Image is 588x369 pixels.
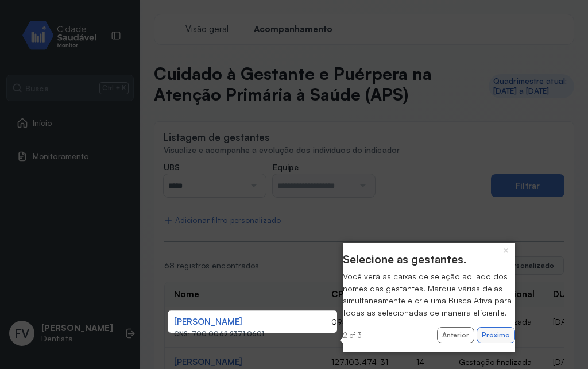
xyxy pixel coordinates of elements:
div: Você verá as caixas de seleção ao lado dos nomes das gestantes. Marque várias delas simultaneamen... [343,270,515,318]
span: 2 of 3 [343,330,362,340]
div: [PERSON_NAME] [174,317,313,328]
button: Close [497,243,515,259]
button: Anterior [437,327,474,343]
button: Próximo [477,327,515,343]
header: Selecione as gestantes. [343,251,515,268]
